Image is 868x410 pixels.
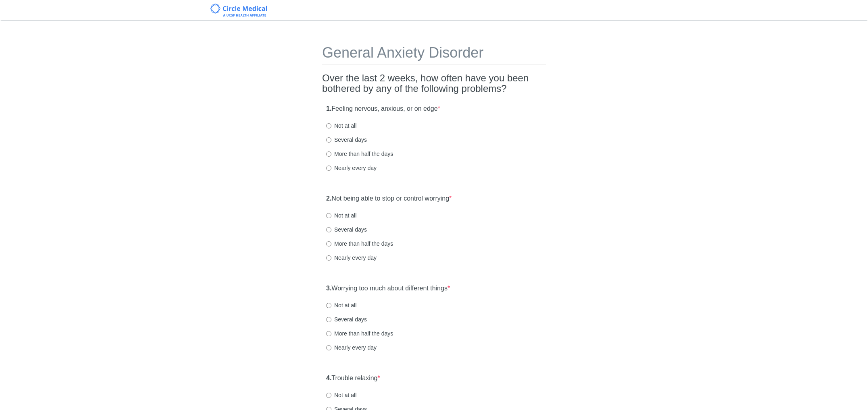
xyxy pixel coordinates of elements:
[326,213,331,218] input: Not at all
[322,73,546,94] h2: Over the last 2 weeks, how often have you been bothered by any of the following problems?
[210,4,267,17] img: Circle Medical Logo
[326,151,331,157] input: More than half the days
[326,345,331,350] input: Nearly every day
[326,227,331,232] input: Several days
[326,105,331,112] strong: 1.
[326,194,452,203] label: Not being able to stop or control worrying
[326,393,331,398] input: Not at all
[326,195,331,202] strong: 2.
[326,374,380,383] label: Trouble relaxing
[326,241,331,246] input: More than half the days
[326,331,331,336] input: More than half the days
[326,166,331,171] input: Nearly every day
[326,136,367,144] label: Several days
[326,226,367,234] label: Several days
[326,123,331,128] input: Not at all
[326,122,356,130] label: Not at all
[322,45,546,65] h1: General Anxiety Disorder
[326,375,331,381] strong: 4.
[326,255,331,261] input: Nearly every day
[326,240,393,248] label: More than half the days
[326,344,377,352] label: Nearly every day
[326,303,331,308] input: Not at all
[326,150,393,158] label: More than half the days
[326,284,450,293] label: Worrying too much about different things
[326,254,377,262] label: Nearly every day
[326,211,356,219] label: Not at all
[326,329,393,338] label: More than half the days
[326,104,440,114] label: Feeling nervous, anxious, or on edge
[326,285,331,292] strong: 3.
[326,317,331,322] input: Several days
[326,301,356,309] label: Not at all
[326,137,331,143] input: Several days
[326,164,377,172] label: Nearly every day
[326,315,367,323] label: Several days
[326,391,356,399] label: Not at all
